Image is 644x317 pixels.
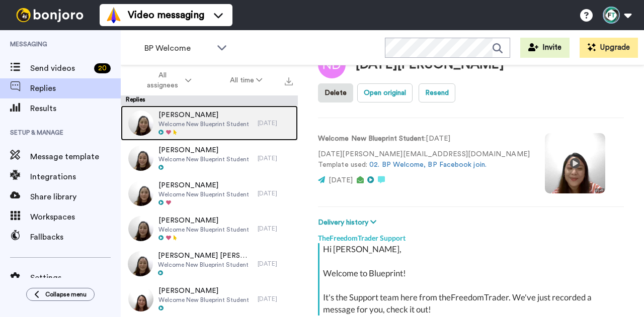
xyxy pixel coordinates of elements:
span: Share library [30,191,121,203]
span: Welcome New Blueprint Student [158,120,249,128]
span: BP Welcome [144,42,212,54]
span: Welcome New Blueprint Student [158,296,249,304]
span: Integrations [30,171,121,183]
button: Upgrade [580,38,638,58]
span: Video messaging [128,8,204,22]
span: Send videos [30,62,90,74]
span: Results [30,102,121,115]
div: 20 [94,63,111,73]
div: TheFreedomTrader Support [318,228,624,243]
a: [PERSON_NAME]Welcome New Blueprint Student[DATE] [121,141,298,176]
p: : [DATE] [318,134,530,144]
span: [PERSON_NAME] [PERSON_NAME] [158,251,253,261]
a: [PERSON_NAME]Welcome New Blueprint Student[DATE] [121,281,298,316]
button: Export all results that match these filters now. [282,73,296,88]
span: Settings [30,272,121,284]
span: Fallbacks [30,231,121,243]
span: All assignees [142,70,183,90]
span: Collapse menu [45,290,87,298]
p: [DATE][PERSON_NAME][EMAIL_ADDRESS][DOMAIN_NAME] Template used: [318,149,530,170]
div: Replies [121,95,298,105]
div: [DATE] [258,189,293,197]
img: 7ed3ad1a-63e6-410d-bf53-c4d1d5d361be-thumb.jpg [128,111,153,136]
span: [PERSON_NAME] [158,216,249,226]
span: Workspaces [30,211,121,223]
span: [DATE] [329,177,353,184]
div: [DATE] [258,154,293,162]
span: [PERSON_NAME] [158,286,249,296]
button: Delivery history [318,217,379,228]
div: [DATE] [258,119,293,127]
div: [DATE] [258,225,293,233]
button: Delete [318,83,353,102]
button: Resend [419,83,455,102]
strong: Welcome New Blueprint Student [318,135,424,142]
img: vm-color.svg [106,7,122,23]
span: Welcome New Blueprint Student [158,261,253,269]
span: Message template [30,151,121,163]
span: Welcome New Blueprint Student [158,226,249,234]
span: Replies [30,82,121,94]
a: [PERSON_NAME]Welcome New Blueprint Student[DATE] [121,105,298,141]
img: 45ee70c7-d7c1-48d8-91f0-343723d72b29-thumb.jpg [128,216,153,241]
a: [PERSON_NAME] [PERSON_NAME]Welcome New Blueprint Student[DATE] [121,246,298,281]
span: Welcome New Blueprint Student [158,155,249,163]
img: 393785d3-df27-4df7-997f-47224df94af9-thumb.jpg [128,286,153,311]
button: All time [211,71,282,89]
span: [PERSON_NAME] [158,145,249,155]
img: 5222c18f-c11d-406e-bb35-b27be5967eb3-thumb.jpg [128,146,153,171]
span: [PERSON_NAME] [158,110,249,120]
img: bj-logo-header-white.svg [12,8,88,22]
span: [PERSON_NAME] [158,180,249,190]
button: Collapse menu [26,288,95,301]
a: [PERSON_NAME]Welcome New Blueprint Student[DATE] [121,211,298,246]
div: [DATE] [258,260,293,268]
button: Invite [520,38,570,58]
a: [PERSON_NAME]Welcome New Blueprint Student[DATE] [121,176,298,211]
span: Welcome New Blueprint Student [158,190,249,198]
a: 02. BP Welcome, BP Facebook join. [369,161,487,168]
button: All assignees [123,66,211,94]
button: Open original [357,83,413,102]
img: 4f2180c1-f9a3-4fc1-a87d-374abcc0678f-thumb.jpg [128,251,153,276]
div: Hi [PERSON_NAME], Welcome to Blueprint! It's the Support team here from theFreedomTrader. We've j... [323,243,621,315]
img: 70c89f95-3606-4aa6-95f4-c372546476f7-thumb.jpg [128,181,153,206]
div: [DATE] [258,295,293,303]
img: export.svg [285,77,293,85]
